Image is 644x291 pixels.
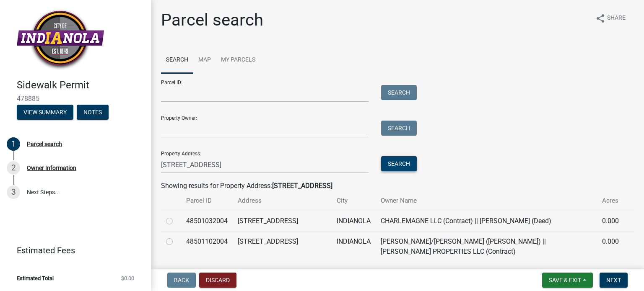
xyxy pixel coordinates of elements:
[121,276,134,281] span: $0.00
[332,191,376,211] th: City
[17,95,134,103] span: 478885
[597,191,624,211] th: Acres
[17,9,104,70] img: City of Indianola, Iowa
[549,277,581,283] span: Save & Exit
[77,109,109,116] wm-modal-confirm: Notes
[381,121,417,136] button: Search
[27,141,62,147] div: Parcel search
[181,262,233,282] td: 48500000100
[161,181,634,191] div: Showing results for Property Address:
[7,185,20,199] div: 3
[597,262,624,282] td: 0.000
[233,211,332,231] td: [STREET_ADDRESS]
[332,262,376,282] td: INDIANOLA
[17,109,73,116] wm-modal-confirm: Summary
[597,231,624,262] td: 0.000
[7,137,20,151] div: 1
[216,47,260,74] a: My Parcels
[7,161,20,175] div: 2
[174,277,189,283] span: Back
[376,211,597,231] td: CHARLEMAGNE LLC (Contract) || [PERSON_NAME] (Deed)
[597,211,624,231] td: 0.000
[332,231,376,262] td: INDIANOLA
[595,13,605,23] i: share
[381,85,417,100] button: Search
[607,13,626,23] span: Share
[181,191,233,211] th: Parcel ID
[167,273,196,288] button: Back
[542,273,593,288] button: Save & Exit
[233,262,332,282] td: [STREET_ADDRESS]
[272,182,332,190] strong: [STREET_ADDRESS]
[193,47,216,74] a: Map
[376,231,597,262] td: [PERSON_NAME]/[PERSON_NAME] ([PERSON_NAME]) || [PERSON_NAME] PROPERTIES LLC (Contract)
[7,242,138,259] a: Estimated Fees
[376,191,597,211] th: Owner Name
[181,231,233,262] td: 48501102004
[17,276,54,281] span: Estimated Total
[233,231,332,262] td: [STREET_ADDRESS]
[600,273,628,288] button: Next
[77,105,109,120] button: Notes
[233,191,332,211] th: Address
[181,211,233,231] td: 48501032004
[376,262,597,282] td: DANLEE CORP (Deed)
[17,79,144,91] h4: Sidewalk Permit
[332,211,376,231] td: INDIANOLA
[27,165,76,171] div: Owner Information
[17,105,73,120] button: View Summary
[199,273,236,288] button: Discard
[381,156,417,171] button: Search
[589,10,632,26] button: shareShare
[606,277,621,283] span: Next
[161,10,263,30] h1: Parcel search
[161,47,193,74] a: Search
